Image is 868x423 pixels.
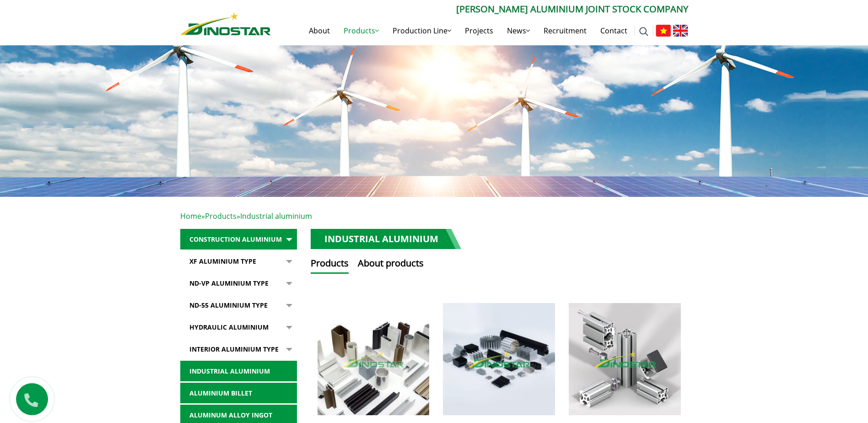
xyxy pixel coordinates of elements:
[537,16,593,45] a: Recruitment
[180,317,297,338] a: Hydraulic Aluminium
[180,229,297,250] a: Construction Aluminium
[569,303,681,415] img: Extruded Aluminum in the Energy Industry
[302,16,337,45] a: About
[240,211,312,221] span: Industrial aluminium
[180,211,201,221] a: Home
[337,16,386,45] a: Products
[180,12,271,35] img: Nhôm Dinostar
[180,361,297,382] a: Industrial aluminium
[656,25,671,37] img: Tiếng Việt
[458,16,500,45] a: Projects
[180,211,312,221] span: » »
[500,16,537,45] a: News
[311,256,349,274] button: Products
[386,16,458,45] a: Production Line
[593,16,634,45] a: Contact
[271,2,688,16] p: [PERSON_NAME] Aluminium Joint Stock Company
[180,273,297,294] a: ND-VP Aluminium type
[180,383,297,404] a: Aluminium billet
[639,27,648,36] img: search
[443,303,555,415] img: Extruded Aluminum in the Mechanical – Electronics Industry
[180,339,297,360] a: Interior Aluminium Type
[358,256,424,274] button: About products
[318,303,430,415] img: Extruded aluminium in the consumer goods industry
[205,211,237,221] a: Products
[180,251,297,272] a: XF Aluminium type
[180,295,297,316] a: ND-55 Aluminium type
[673,25,688,37] img: English
[311,229,461,249] h1: Industrial aluminium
